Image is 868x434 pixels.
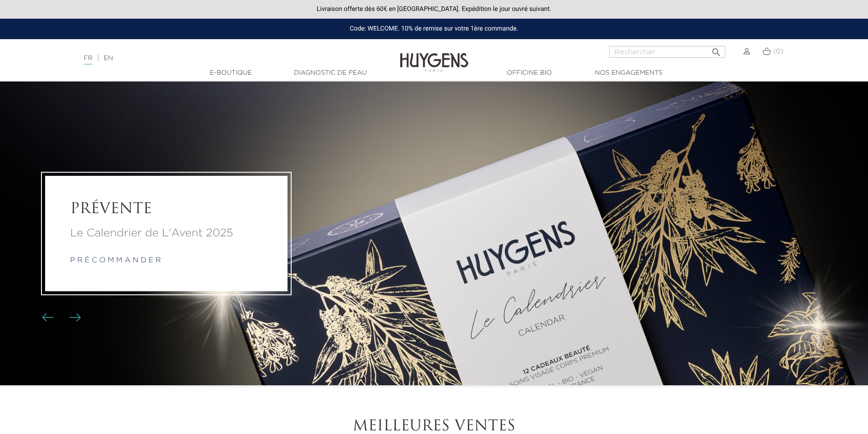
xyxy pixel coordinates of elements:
a: Le Calendrier de L'Avent 2025 [70,225,262,241]
img: Huygens [400,38,468,73]
div: | [79,53,355,64]
input: Rechercher [609,46,725,58]
a: E-Boutique [185,68,277,78]
a: Diagnostic de peau [285,68,376,78]
a: p r é c o m m a n d e r [70,257,161,264]
a: EN [104,55,113,61]
a: PRÉVENTE [70,201,262,218]
a: Officine Bio [484,68,575,78]
span: (0) [773,48,783,55]
div: Boutons du carrousel [46,311,75,325]
a: FR [84,55,92,65]
i:  [711,44,722,55]
a: Nos engagements [583,68,674,78]
button:  [708,43,724,56]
